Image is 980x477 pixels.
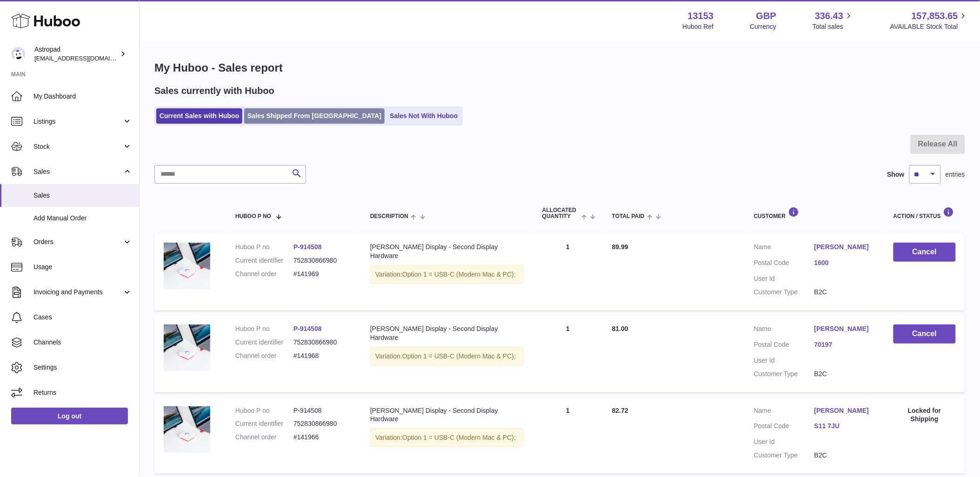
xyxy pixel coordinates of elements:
span: Option 1 = USB-C (Modern Mac & PC); [402,352,516,360]
dd: 752830866980 [293,256,352,265]
dt: Huboo P no [235,325,293,333]
div: Variation: [370,347,524,366]
div: [PERSON_NAME] Display - Second Display Hardware [370,325,524,342]
dd: B2C [814,451,875,460]
div: Customer [754,207,875,219]
a: P-914508 [293,243,322,251]
strong: GBP [756,10,776,22]
a: Current Sales with Huboo [156,108,242,124]
dd: #141969 [293,270,352,278]
dd: 752830866980 [293,419,352,428]
dt: User Id [754,437,814,446]
span: Description [370,213,408,219]
span: Sales [33,191,132,200]
dt: Current identifier [235,419,293,428]
span: Settings [33,363,132,372]
button: Cancel [893,243,956,262]
span: Stock [33,142,122,151]
a: [PERSON_NAME] [814,243,875,252]
div: [PERSON_NAME] Display - Second Display Hardware [370,406,524,424]
a: 1600 [814,258,875,267]
a: [PERSON_NAME] [814,325,875,333]
dt: Name [754,325,814,336]
span: Cases [33,313,132,322]
td: 1 [533,233,603,311]
dt: Huboo P no [235,243,293,252]
a: P-914508 [293,325,322,332]
span: Total paid [612,213,645,219]
dt: Customer Type [754,288,814,297]
a: Sales Shipped From [GEOGRAPHIC_DATA] [244,108,385,124]
a: 157,853.65 AVAILABLE Stock Total [890,10,969,31]
dd: #141966 [293,433,352,442]
img: internalAdmin-13153@internal.huboo.com [11,47,25,61]
a: 70197 [814,340,875,349]
span: 157,853.65 [912,10,958,22]
dt: Postal Code [754,258,814,270]
div: [PERSON_NAME] Display - Second Display Hardware [370,243,524,260]
div: Locked for Shipping [893,406,956,424]
div: Astropad [34,45,118,63]
dd: 752830866980 [293,338,352,347]
dd: P-914508 [293,406,352,415]
img: MattRonge_r2_MSP20255.jpg [164,325,210,371]
dd: #141968 [293,351,352,360]
span: Usage [33,263,132,272]
span: Option 1 = USB-C (Modern Mac & PC); [402,271,516,278]
dt: User Id [754,274,814,283]
td: 1 [533,397,603,474]
dt: Current identifier [235,338,293,347]
span: AVAILABLE Stock Total [890,22,969,31]
span: [EMAIL_ADDRESS][DOMAIN_NAME] [34,54,137,62]
div: Action / Status [893,207,956,219]
h2: Sales currently with Huboo [154,85,274,97]
span: My Dashboard [33,92,132,101]
button: Cancel [893,325,956,344]
span: Channels [33,338,132,347]
a: S11 7JU [814,422,875,431]
img: MattRonge_r2_MSP20255.jpg [164,406,210,453]
span: Huboo P no [235,213,271,219]
dt: User Id [754,356,814,365]
dt: Name [754,243,814,254]
dt: Current identifier [235,256,293,265]
a: 336.43 Total sales [813,10,854,31]
img: MattRonge_r2_MSP20255.jpg [164,243,210,289]
span: Invoicing and Payments [33,288,122,297]
dt: Huboo P no [235,406,293,415]
div: Variation: [370,265,524,284]
span: 89.99 [612,243,628,251]
h1: My Huboo - Sales report [154,60,965,75]
span: 82.72 [612,407,628,414]
span: 81.00 [612,325,628,332]
a: [PERSON_NAME] [814,406,875,415]
span: 336.43 [815,10,843,22]
dt: Postal Code [754,422,814,433]
td: 1 [533,315,603,392]
dt: Channel order [235,351,293,360]
span: ALLOCATED Quantity [542,207,579,219]
a: Sales Not With Huboo [387,108,461,124]
dd: B2C [814,370,875,378]
div: Variation: [370,428,524,447]
span: Add Manual Order [33,214,132,223]
dt: Name [754,406,814,417]
label: Show [887,170,905,179]
dd: B2C [814,288,875,297]
a: Log out [11,408,128,424]
dt: Customer Type [754,451,814,460]
span: entries [946,170,965,179]
span: Orders [33,238,122,246]
strong: 13153 [688,10,714,22]
div: Huboo Ref [683,22,714,31]
dt: Channel order [235,433,293,442]
span: Sales [33,167,122,176]
dt: Channel order [235,270,293,278]
span: Listings [33,117,122,126]
dt: Customer Type [754,370,814,378]
span: Total sales [813,22,854,31]
div: Currency [750,22,777,31]
dt: Postal Code [754,340,814,351]
span: Returns [33,388,132,397]
span: Option 1 = USB-C (Modern Mac & PC); [402,434,516,441]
